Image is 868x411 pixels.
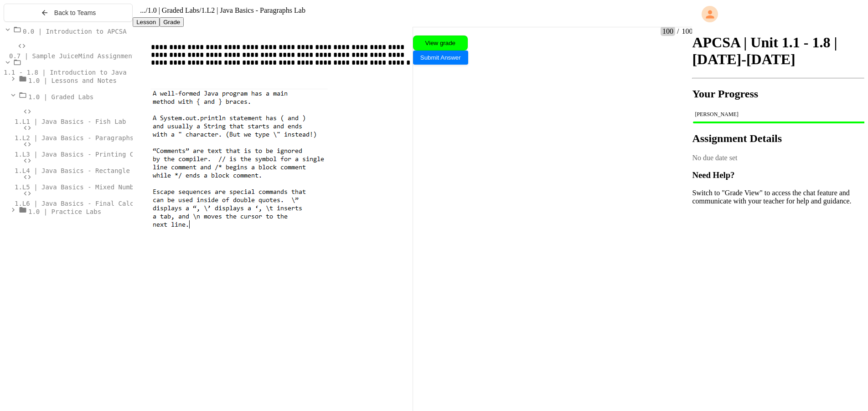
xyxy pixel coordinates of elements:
[413,36,468,51] button: View grade
[677,27,679,35] span: /
[15,200,172,207] span: 1.L6 | Java Basics - Final Calculator Lab
[15,118,126,125] span: 1.L1 | Java Basics - Fish Lab
[133,17,160,27] button: Lesson
[792,335,859,374] iframe: chat widget
[692,132,864,145] h2: Assignment Details
[413,51,468,65] button: Submit Answer
[4,4,133,22] button: Back to Teams
[692,189,864,205] p: Switch to "Grade View" to access the chat feature and communicate with your teacher for help and ...
[9,52,213,60] span: 0.7 | Sample JuiceMind Assignment - [GEOGRAPHIC_DATA]
[695,111,862,118] div: [PERSON_NAME]
[160,17,184,27] button: Grade
[692,88,864,100] h2: Your Progress
[420,54,461,61] span: Submit Answer
[28,77,117,84] span: 1.0 | Lessons and Notes
[23,28,127,35] span: 0.0 | Introduction to APCSA
[15,151,160,158] span: 1.L3 | Java Basics - Printing Code Lab
[692,154,864,162] div: No due date set
[28,93,93,101] span: 1.0 | Graded Labs
[199,6,201,14] span: /
[830,375,859,402] iframe: chat widget
[15,167,145,174] span: 1.L4 | Java Basics - Rectangle Lab
[692,4,864,25] div: My Account
[28,208,101,215] span: 1.0 | Practice Labs
[680,27,692,35] span: 100
[140,6,145,14] span: ...
[145,6,147,14] span: /
[15,134,149,142] span: 1.L2 | Java Basics - Paragraphs Lab
[4,69,127,76] span: 1.1 - 1.8 | Introduction to Java
[692,34,864,68] h1: APCSA | Unit 1.1 - 1.8 | [DATE]-[DATE]
[148,6,199,14] span: 1.0 | Graded Labs
[15,183,157,191] span: 1.L5 | Java Basics - Mixed Number Lab
[692,170,864,180] h3: Need Help?
[201,6,305,14] span: 1.L2 | Java Basics - Paragraphs Lab
[54,9,96,16] span: Back to Teams
[661,26,675,36] span: 100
